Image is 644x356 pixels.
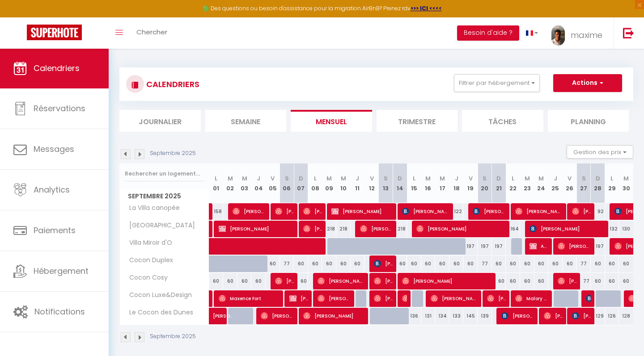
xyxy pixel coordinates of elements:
span: [PERSON_NAME] [586,290,591,307]
span: [PERSON_NAME] [289,290,309,307]
div: 60 [520,255,534,272]
span: [PERSON_NAME] [360,220,394,237]
span: [PERSON_NAME] [374,290,393,307]
div: 60 [506,273,520,289]
div: 60 [223,273,237,289]
span: [PERSON_NAME]- [374,272,393,289]
div: 131 [421,308,436,324]
a: ... maxime [545,17,614,49]
div: 60 [237,273,252,289]
span: [PERSON_NAME] [261,307,294,324]
abbr: M [538,174,544,183]
th: 22 [506,163,520,203]
li: Tâches [462,110,543,132]
th: 08 [308,163,322,203]
abbr: J [554,174,557,183]
span: [PERSON_NAME] [219,220,295,237]
div: 60 [449,255,464,272]
span: Calendriers [34,63,80,74]
abbr: M [242,174,247,183]
abbr: L [314,174,317,183]
div: 197 [463,238,478,255]
span: Le Cocon des Dunes [121,308,195,318]
div: 60 [407,255,421,272]
span: [PERSON_NAME] [572,307,591,324]
div: 164 [506,221,520,237]
th: 30 [619,163,633,203]
th: 27 [576,163,591,203]
button: Gestion des prix [567,145,633,159]
th: 05 [266,163,280,203]
div: 126 [605,308,619,324]
div: 60 [605,255,619,272]
a: Chercher [130,17,174,49]
span: [PERSON_NAME] [530,220,606,237]
span: [PERSON_NAME] [331,203,394,220]
th: 09 [322,163,336,203]
span: [GEOGRAPHIC_DATA] [121,221,197,230]
div: 92 [591,203,605,220]
h3: CALENDRIERS [144,74,199,94]
th: 24 [534,163,549,203]
th: 20 [478,163,492,203]
div: 218 [336,221,351,237]
th: 28 [591,163,605,203]
div: 60 [393,255,407,272]
div: 132 [605,221,619,237]
th: 11 [351,163,365,203]
th: 13 [379,163,393,203]
div: 130 [619,221,633,237]
th: 02 [223,163,237,203]
abbr: M [326,174,332,183]
abbr: L [610,174,613,183]
span: [PERSON_NAME] [487,290,506,307]
span: [PERSON_NAME] [515,203,563,220]
strong: >>> ICI <<<< [411,4,442,12]
abbr: V [469,174,473,183]
div: 60 [506,255,520,272]
span: [PERSON_NAME] [501,307,535,324]
span: [PERSON_NAME] [431,290,479,307]
abbr: M [623,174,629,183]
span: [PERSON_NAME] [318,272,365,289]
p: Septembre 2025 [150,149,196,158]
abbr: L [413,174,415,183]
abbr: J [257,174,260,183]
span: Paiements [34,225,76,236]
div: 134 [435,308,449,324]
th: 16 [421,163,436,203]
div: 60 [591,255,605,272]
div: 77 [576,255,591,272]
div: 60 [294,255,308,272]
span: [PERSON_NAME] [544,307,563,324]
div: 60 [308,255,322,272]
th: 06 [280,163,294,203]
div: 60 [351,255,365,272]
span: maxime [571,29,602,41]
th: 17 [435,163,449,203]
div: 60 [605,273,619,289]
div: 197 [492,238,506,255]
span: [PERSON_NAME] [303,220,322,237]
span: Notifications [34,306,85,317]
th: 15 [407,163,421,203]
p: Septembre 2025 [150,332,196,341]
abbr: J [356,174,359,183]
div: 60 [563,255,577,272]
span: Analytics [34,184,70,195]
div: 133 [449,308,464,324]
div: 60 [251,273,266,289]
span: [PERSON_NAME] [402,203,450,220]
span: [PERSON_NAME] [303,307,365,324]
div: 60 [421,255,436,272]
th: 01 [209,163,224,203]
span: [PERSON_NAME] [402,272,493,289]
div: 60 [266,255,280,272]
abbr: D [496,174,501,183]
abbr: D [596,174,600,183]
th: 14 [393,163,407,203]
abbr: S [483,174,487,183]
div: 197 [591,238,605,255]
img: logout [623,27,634,38]
span: Hébergement [34,265,89,276]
